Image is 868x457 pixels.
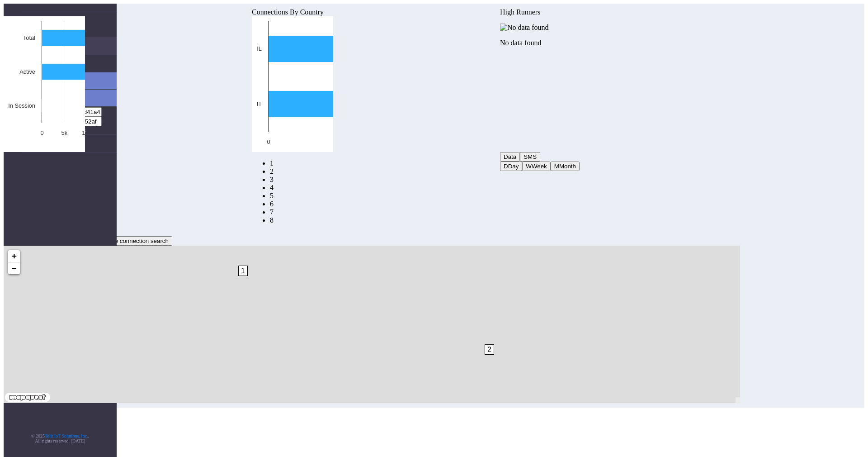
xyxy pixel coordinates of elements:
[500,162,522,171] button: DDay
[8,262,20,274] a: Zoom out
[252,159,333,224] nav: Summary paging
[104,236,172,246] button: Use connection search
[40,129,43,136] text: 0
[4,236,740,246] div: LOCATION OF CONNECTIONS
[238,266,247,293] div: 1
[270,216,274,224] a: Not Connected for 30 days
[257,100,262,107] text: IT
[508,163,519,170] span: Day
[238,266,248,276] span: 1
[485,344,494,355] span: 2
[270,176,274,183] a: Usage per Country
[257,45,262,52] text: IL
[270,208,274,216] a: Zero Session
[8,102,35,109] text: In Session
[554,163,559,170] span: M
[61,129,68,136] text: 5k
[500,24,549,32] img: No data found
[19,68,35,75] text: Active
[23,34,35,41] text: Total
[22,11,117,37] a: Connectivity Management
[500,39,580,47] p: No data found
[559,163,576,170] span: Month
[82,129,91,136] text: 10k
[532,163,547,170] span: Week
[252,8,333,16] div: Connections By Country
[520,152,540,162] button: SMS
[504,163,508,170] span: D
[522,162,550,171] button: WWeek
[526,163,532,170] span: W
[270,184,274,191] a: Connections By Carrier
[500,8,580,16] div: High Runners
[270,200,274,208] a: 14 Days Trend
[270,167,274,175] a: Carrier
[8,250,20,262] a: Zoom in
[500,152,520,162] button: Data
[270,192,274,200] a: Usage by Carrier
[551,162,580,171] button: MMonth
[270,159,274,167] a: Connections By Country
[267,138,270,145] text: 0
